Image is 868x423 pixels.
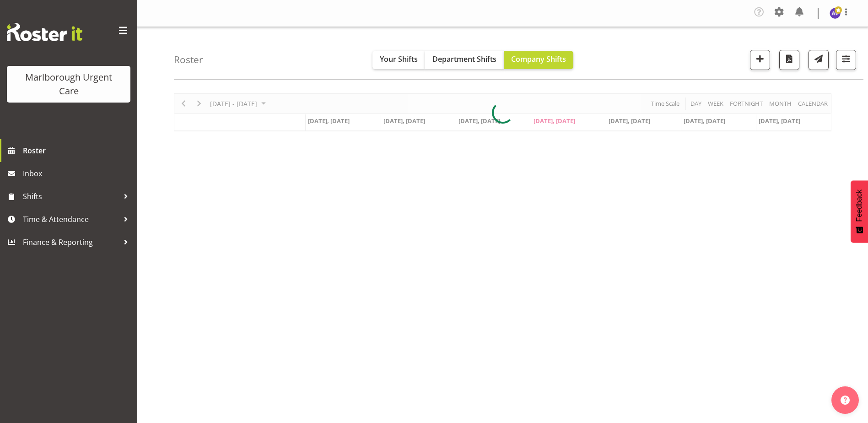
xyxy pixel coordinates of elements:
[7,23,82,41] img: Rosterit website logo
[23,144,133,157] span: Roster
[830,8,841,19] img: amber-venning-slater11903.jpg
[23,212,119,226] span: Time & Attendance
[750,50,770,70] button: Add a new shift
[23,167,133,180] span: Inbox
[511,54,566,64] span: Company Shifts
[504,51,573,69] button: Company Shifts
[809,50,829,70] button: Send a list of all shifts for the selected filtered period to all rostered employees.
[23,190,119,203] span: Shifts
[851,180,868,243] button: Feedback - Show survey
[425,51,504,69] button: Department Shifts
[174,54,203,65] h4: Roster
[841,396,850,405] img: help-xxl-2.png
[432,54,496,64] span: Department Shifts
[23,235,119,249] span: Finance & Reporting
[855,190,863,222] span: Feedback
[380,54,418,64] span: Your Shifts
[836,50,856,70] button: Filter Shifts
[779,50,799,70] button: Download a PDF of the roster according to the set date range.
[372,51,425,69] button: Your Shifts
[16,70,121,98] div: Marlborough Urgent Care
